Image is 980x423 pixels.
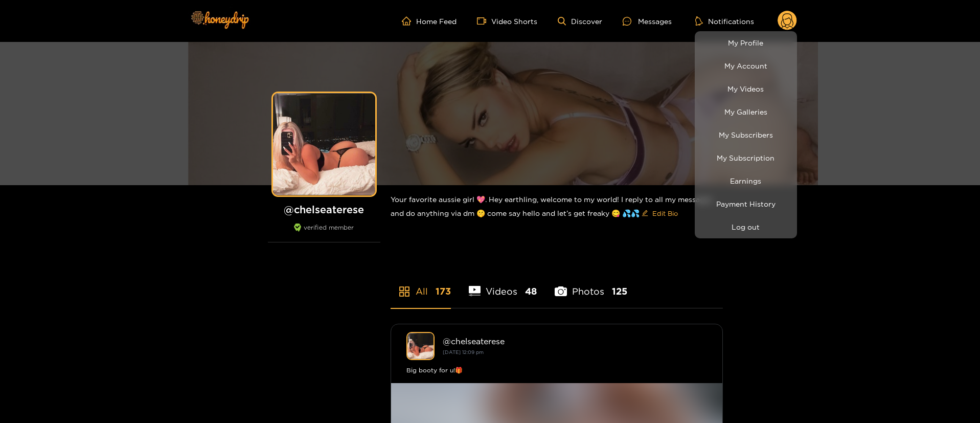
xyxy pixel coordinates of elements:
a: My Subscribers [697,126,794,144]
button: Log out [697,218,794,236]
a: Earnings [697,172,794,190]
a: My Profile [697,34,794,52]
a: My Account [697,57,794,75]
a: Payment History [697,195,794,213]
a: My Videos [697,80,794,98]
a: My Galleries [697,103,794,121]
a: My Subscription [697,149,794,167]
